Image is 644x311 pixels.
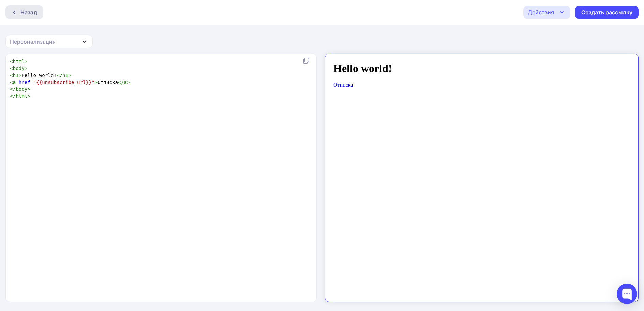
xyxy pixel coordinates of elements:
span: > [27,93,30,99]
span: h1 [13,73,19,78]
span: </ [57,73,62,78]
span: > [25,66,28,71]
span: > [127,80,130,85]
span: a [124,80,127,85]
div: Создать рассылку [581,9,632,16]
span: html [16,93,27,99]
h1: Hello world! [3,3,300,15]
span: > [95,80,98,85]
span: < [10,59,13,64]
span: href [19,80,30,85]
span: a [13,80,16,85]
span: </ [118,80,124,85]
span: = Отписка [10,80,130,85]
span: Hello world! [10,73,71,78]
span: html [13,59,25,64]
span: </ [10,93,16,99]
span: "{{unsubscribe_url}}" [33,80,95,85]
span: > [68,73,71,78]
span: </ [10,86,16,92]
span: < [10,80,13,85]
span: h1 [62,73,68,78]
span: > [27,86,30,92]
button: Действия [523,6,570,19]
div: Персонализация [10,38,56,46]
span: > [25,59,28,64]
div: Назад [20,8,37,16]
span: body [13,66,25,71]
span: body [16,86,27,92]
span: < [10,66,13,71]
a: Отписка [3,23,22,28]
div: Действия [528,8,554,16]
span: > [19,73,22,78]
span: < [10,73,13,78]
button: Персонализация [5,35,93,48]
